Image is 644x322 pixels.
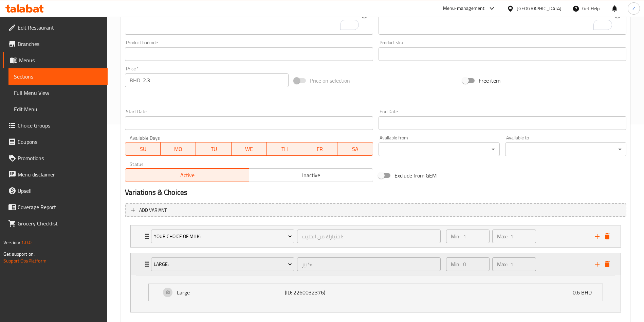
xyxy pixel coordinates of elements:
[8,68,108,85] a: Sections
[451,232,460,240] p: Min:
[234,144,264,154] span: WE
[18,23,102,32] span: Edit Restaurant
[267,142,302,156] button: TH
[602,231,612,241] button: delete
[151,230,294,243] button: Your Choice of Milk:
[125,187,626,198] h2: Variations & Choices
[3,36,108,52] a: Branches
[154,232,292,241] span: Your Choice of Milk:
[3,166,108,183] a: Menu disclaimer
[379,142,500,156] div: ​
[3,150,108,166] a: Promotions
[249,168,373,182] button: Inactive
[337,142,373,156] button: SA
[310,77,350,85] span: Price on selection
[149,284,603,301] div: Expand
[18,170,102,179] span: Menu disclaimer
[394,171,437,180] span: Exclude from GEM
[196,142,231,156] button: TU
[131,225,621,247] div: Expand
[305,144,335,154] span: FR
[232,142,267,156] button: WE
[154,260,292,269] span: Large:
[21,238,32,247] span: 1.0.0
[125,47,373,61] input: Please enter product barcode
[18,154,102,162] span: Promotions
[131,253,621,275] div: Expand
[3,238,20,247] span: Version:
[151,257,294,271] button: Large:
[3,250,35,258] span: Get support on:
[252,170,370,180] span: Inactive
[632,5,635,12] span: Z
[18,203,102,211] span: Coverage Report
[3,19,108,36] a: Edit Restaurant
[139,206,167,215] span: Add variant
[302,142,337,156] button: FR
[451,260,460,268] p: Min:
[18,40,102,48] span: Branches
[18,187,102,195] span: Upsell
[479,77,500,85] span: Free item
[3,215,108,232] a: Grocery Checklist
[3,256,47,265] a: Support.OpsPlatform
[443,4,485,13] div: Menu-management
[177,288,285,296] p: Large
[161,142,196,156] button: MO
[3,134,108,150] a: Coupons
[199,144,228,154] span: TU
[602,259,612,269] button: delete
[497,232,508,240] p: Max:
[143,73,289,87] input: Please enter price
[379,47,626,61] input: Please enter product sku
[125,168,249,182] button: Active
[285,288,357,296] p: (ID: 2260032376)
[18,138,102,146] span: Coupons
[3,183,108,199] a: Upsell
[128,170,246,180] span: Active
[125,142,161,156] button: SU
[505,142,626,156] div: ​
[18,219,102,227] span: Grocery Checklist
[592,259,602,269] button: add
[3,199,108,215] a: Coverage Report
[14,105,102,113] span: Edit Menu
[270,144,299,154] span: TH
[3,52,108,68] a: Menus
[125,203,626,217] button: Add variant
[18,121,102,130] span: Choice Groups
[19,56,102,64] span: Menus
[592,231,602,241] button: add
[14,72,102,81] span: Sections
[128,144,158,154] span: SU
[14,89,102,97] span: Full Menu View
[497,260,508,268] p: Max:
[3,117,108,134] a: Choice Groups
[130,76,140,84] p: BHD
[8,85,108,101] a: Full Menu View
[163,144,193,154] span: MO
[517,5,562,12] div: [GEOGRAPHIC_DATA]
[340,144,370,154] span: SA
[125,222,626,250] li: Expand
[125,250,626,315] li: ExpandExpand
[573,288,597,296] p: 0.6 BHD
[8,101,108,117] a: Edit Menu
